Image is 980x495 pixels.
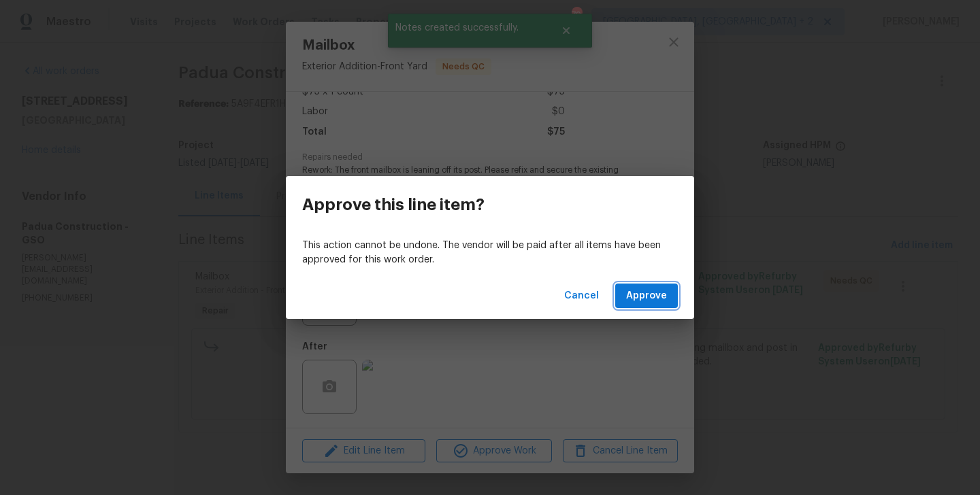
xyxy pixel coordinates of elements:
[302,195,485,214] h3: Approve this line item?
[615,284,678,309] button: Approve
[302,239,678,267] p: This action cannot be undone. The vendor will be paid after all items have been approved for this...
[626,288,667,305] span: Approve
[564,288,599,305] span: Cancel
[559,284,604,309] button: Cancel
